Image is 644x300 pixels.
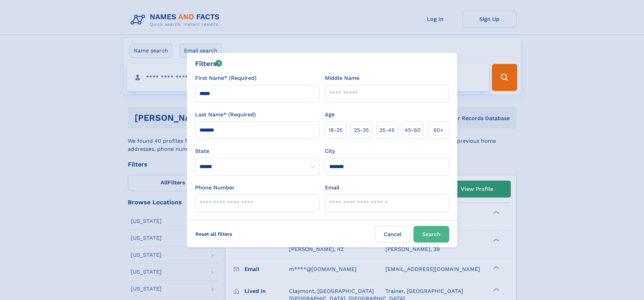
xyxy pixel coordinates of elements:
label: Middle Name [325,74,359,82]
span: 45‑60 [405,126,421,134]
span: 35‑45 [379,126,395,134]
label: First Name* (Required) [195,74,257,82]
span: 18‑25 [329,126,342,134]
span: 60+ [433,126,444,134]
label: Cancel [375,226,411,243]
div: Filters [195,59,222,69]
label: Age [325,111,335,119]
button: Search [413,226,449,243]
label: State [195,147,319,155]
label: City [325,147,335,155]
label: Phone Number [195,184,235,192]
label: Reset all filters [191,226,237,242]
span: 25‑35 [354,126,369,134]
label: Email [325,184,339,192]
label: Last Name* (Required) [195,111,256,119]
